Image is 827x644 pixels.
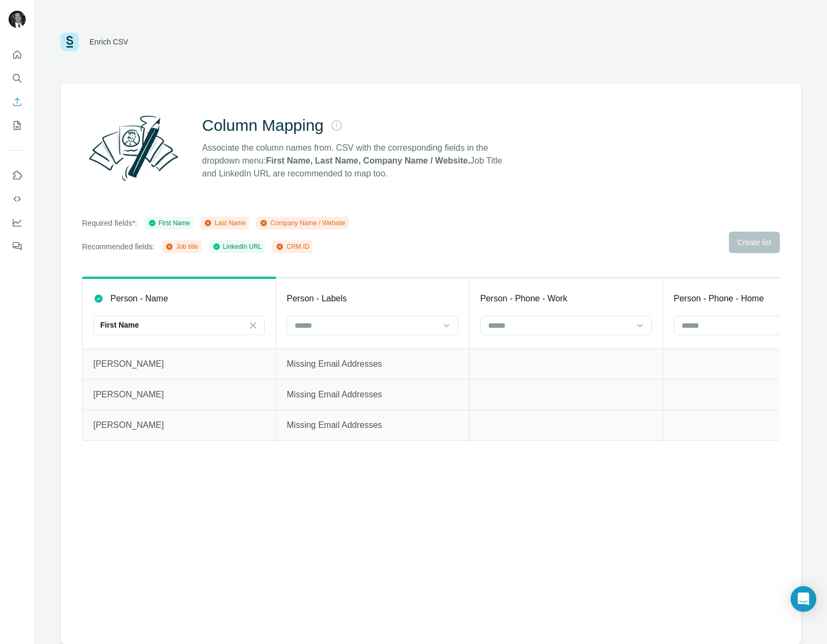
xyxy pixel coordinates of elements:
div: Last Name [204,218,245,228]
p: Person - Phone - Home [674,292,764,305]
button: Search [9,69,26,88]
p: Missing Email Addresses [287,358,458,371]
p: Recommended fields: [82,241,154,252]
img: Surfe Logo [61,33,79,51]
p: Required fields*: [82,218,137,228]
p: Person - Name [110,292,168,305]
p: [PERSON_NAME] [93,358,265,371]
button: Dashboard [9,213,26,232]
img: Avatar [9,11,26,28]
img: Surfe Illustration - Column Mapping [82,109,185,187]
button: Use Surfe on LinkedIn [9,166,26,185]
p: Person - Labels [287,292,347,305]
div: Open Intercom Messenger [791,586,816,612]
button: Feedback [9,236,26,256]
div: LinkedIn URL [212,242,262,251]
p: [PERSON_NAME] [93,388,265,401]
p: [PERSON_NAME] [93,419,265,432]
p: First Name [100,320,139,330]
p: Person - Phone - Work [480,292,567,305]
button: Quick start [9,45,26,64]
div: Job title [165,242,198,251]
p: Missing Email Addresses [287,388,458,401]
button: Use Surfe API [9,189,26,209]
div: Enrich CSV [90,36,128,47]
div: CRM ID [275,242,309,251]
p: Missing Email Addresses [287,419,458,432]
div: First Name [148,218,190,228]
div: Company Name / Website [259,218,345,228]
button: My lists [9,116,26,135]
p: Associate the column names from. CSV with the corresponding fields in the dropdown menu: Job Titl... [202,142,512,180]
h2: Column Mapping [202,116,324,135]
strong: First Name, Last Name, Company Name / Website. [266,156,470,165]
button: Enrich CSV [9,92,26,112]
